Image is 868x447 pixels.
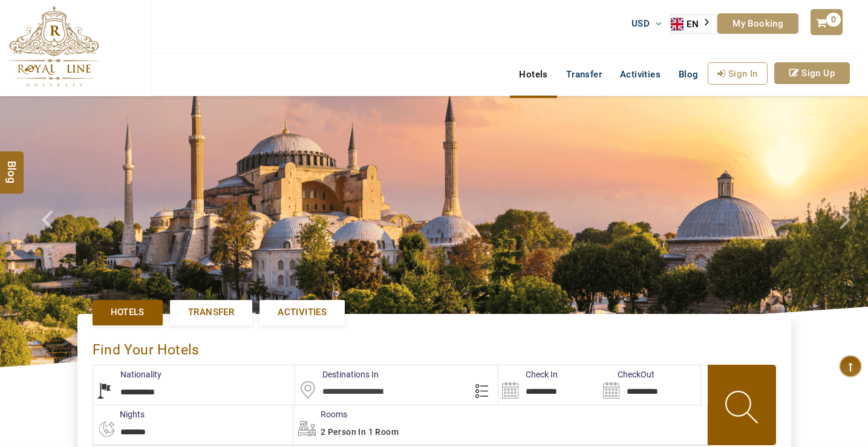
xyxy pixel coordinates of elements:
[671,15,717,33] a: EN
[93,368,162,380] label: Nationality
[4,161,20,171] span: Blog
[670,62,708,86] a: Blog
[599,365,700,405] input: Search
[824,96,868,367] a: Check next image
[188,306,234,319] span: Transfer
[717,13,798,34] a: My Booking
[93,300,163,325] a: Hotels
[611,62,670,86] a: Activities
[670,15,717,34] div: Language
[293,408,347,420] label: Rooms
[93,329,776,365] div: Find Your Hotels
[111,306,145,319] span: Hotels
[599,368,654,380] label: CheckOut
[9,5,99,87] img: The Royal Line Holidays
[278,306,327,319] span: Activities
[708,62,768,85] a: Sign In
[557,62,611,86] a: Transfer
[93,408,145,420] label: nights
[26,96,70,367] a: Check next prev
[295,368,379,380] label: Destinations In
[498,365,599,405] input: Search
[259,300,345,325] a: Activities
[631,18,650,29] span: USD
[498,368,558,380] label: Check In
[510,62,556,86] a: Hotels
[826,13,841,27] span: 0
[670,15,717,34] aside: Language selected: English
[321,427,399,437] span: 2 Person in 1 Room
[774,62,850,84] a: Sign Up
[679,69,699,80] span: Blog
[170,300,252,325] a: Transfer
[811,9,842,35] a: 0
